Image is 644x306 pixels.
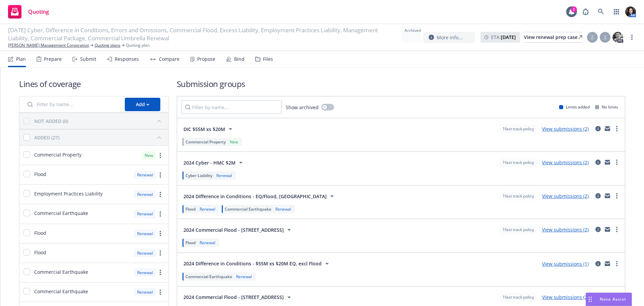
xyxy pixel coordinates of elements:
[181,223,296,236] button: 2024 Commercial Flood - [STREET_ADDRESS]
[263,56,273,62] div: Files
[491,34,516,41] span: ETA :
[156,288,164,296] a: more
[542,126,589,132] a: View submissions (2)
[185,240,196,246] span: Flood
[594,260,602,268] a: circleInformation
[156,190,164,199] a: more
[559,104,590,110] div: Limits added
[524,32,582,42] div: View renewal prep case
[8,26,399,42] span: [DATE] Cyber, Difference in Conditions, Errors and Omissions, Commercial Flood, Excess Liability,...
[613,192,621,200] a: more
[134,249,156,257] div: Renewal
[502,160,534,166] span: 1 fast track policy
[595,104,618,110] div: No limits
[286,104,319,111] span: Show archived
[181,257,333,270] button: 2024 Difference in Conditions - $55M xs $20M EQ, excl Flood
[34,134,59,141] div: ADDED (27)
[181,189,338,203] button: 2024 Difference in Conditions - EQ/Flood, [GEOGRAPHIC_DATA]
[156,151,164,160] a: more
[134,190,156,199] div: Renewal
[183,226,284,233] span: 2024 Commercial Flood - [STREET_ADDRESS]
[134,268,156,277] div: Renewal
[183,159,235,166] span: 2024 Cyber - HMC $2M
[34,288,88,295] span: Commercial Earthquake
[423,32,475,43] button: More info...
[274,206,292,212] div: Renewal
[34,116,164,126] button: NOT ADDED (0)
[198,240,217,246] div: Renewal
[197,56,215,62] div: Propose
[524,32,582,43] a: View renewal prep case
[136,98,149,111] div: Add
[542,159,589,166] a: View submissions (2)
[501,34,516,40] strong: [DATE]
[502,126,534,132] span: 1 fast track policy
[215,173,233,178] div: Renewal
[181,122,237,136] button: DIC $55M xs $20M
[594,125,602,133] a: circleInformation
[115,56,139,62] div: Responses
[156,268,164,276] a: more
[125,98,160,111] button: Add
[571,6,577,12] div: 1
[181,100,282,114] input: Filter by name...
[80,56,96,62] div: Submit
[603,192,611,200] a: mail
[603,225,611,233] a: mail
[44,56,62,62] div: Prepare
[234,56,245,62] div: Bind
[603,260,611,268] a: mail
[16,56,26,62] div: Plan
[134,229,156,238] div: Renewal
[502,227,534,233] span: 1 fast track policy
[183,193,327,200] span: 2024 Difference in Conditions - EQ/Flood, [GEOGRAPHIC_DATA]
[23,98,121,111] input: Filter by name...
[628,33,636,41] a: more
[405,28,418,34] span: Archived
[5,2,52,21] a: Quoting
[8,42,89,48] a: [PERSON_NAME] Management Corporation
[542,261,589,267] a: View submissions (1)
[198,206,217,212] div: Renewal
[594,158,602,166] a: circleInformation
[34,132,164,143] button: ADDED (27)
[34,151,82,158] span: Commercial Property
[613,125,621,133] a: more
[34,171,46,178] span: Flood
[437,34,463,41] span: More info...
[502,193,534,199] span: 1 fast track policy
[34,190,103,197] span: Employment Practices Liability
[225,206,271,212] span: Commercial Earthquake
[603,158,611,166] a: mail
[183,260,322,267] span: 2024 Difference in Conditions - $55M xs $20M EQ, excl Flood
[610,5,623,18] a: Switch app
[141,151,156,160] div: New
[586,293,594,306] div: Drag to move
[156,210,164,218] a: more
[613,225,621,233] a: more
[542,226,589,233] a: View submissions (2)
[600,296,626,302] span: Nova Assist
[156,171,164,179] a: more
[185,173,212,178] span: Cyber Liability
[19,78,169,89] h1: Lines of coverage
[625,6,636,17] img: photo
[34,210,88,217] span: Commercial Earthquake
[594,5,608,18] a: Search
[34,268,88,275] span: Commercial Earthquake
[185,274,232,279] span: Commercial Earthquake
[156,249,164,257] a: more
[181,156,247,169] button: 2024 Cyber - HMC $2M
[34,249,46,256] span: Flood
[603,125,611,133] a: mail
[134,171,156,179] div: Renewal
[185,139,226,145] span: Commercial Property
[185,206,196,212] span: Flood
[134,210,156,218] div: Renewal
[613,158,621,166] a: more
[177,78,625,89] h1: Submission groups
[34,118,68,125] div: NOT ADDED (0)
[586,293,632,306] button: Nova Assist
[134,288,156,296] div: Renewal
[228,139,239,145] div: New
